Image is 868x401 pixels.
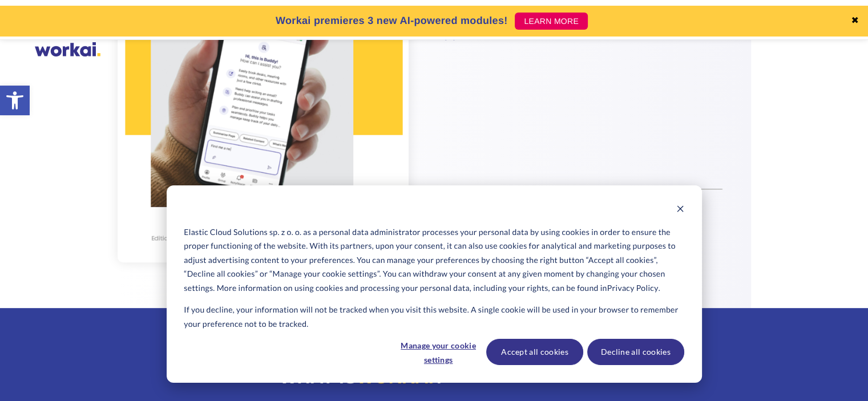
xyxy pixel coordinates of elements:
button: Accept all cookies [486,339,583,365]
button: Manage your cookie settings [394,339,482,365]
a: LEARN MORE [515,13,588,30]
a: ✖ [851,17,859,26]
p: If you decline, your information will not be tracked when you visit this website. A single cookie... [184,303,684,331]
p: Workai premieres 3 new AI-powered modules! [276,13,508,29]
h2: What is ? [118,365,608,390]
a: Privacy Policy [607,281,659,295]
button: Decline all cookies [587,339,684,365]
span: Workai [357,367,434,387]
p: Elastic Cloud Solutions sp. z o. o. as a personal data administrator processes your personal data... [184,225,684,295]
div: Cookie banner [167,185,702,383]
button: Dismiss cookie banner [676,203,684,217]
